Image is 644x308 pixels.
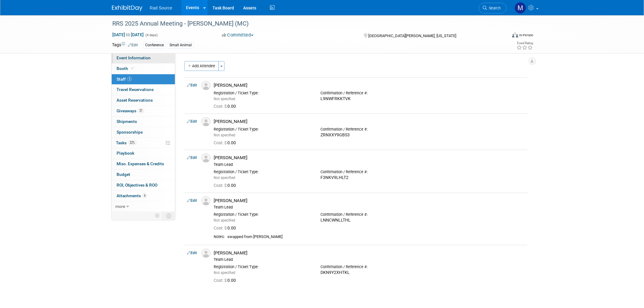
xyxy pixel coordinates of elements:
[214,212,311,217] div: Registration / Ticket Type:
[117,98,153,103] span: Asset Reservations
[112,117,175,127] a: Shipments
[214,264,311,269] div: Registration / Ticket Type:
[214,257,525,262] div: Team Lead
[214,170,311,174] div: Registration / Ticket Type:
[214,140,227,145] span: Cost: $
[145,33,158,37] span: (4 days)
[471,32,534,41] div: Event Format
[214,278,227,283] span: Cost: $
[214,104,227,109] span: Cost: $
[112,170,175,180] a: Budget
[320,175,418,180] div: F3NKV9LHLT2
[517,42,533,45] div: Event Rating
[227,234,525,240] div: swapped from [PERSON_NAME]
[214,82,525,88] div: [PERSON_NAME]
[214,226,227,230] span: Cost: $
[117,108,144,113] span: Giveaways
[112,201,175,212] a: more
[117,130,143,135] span: Sponsorships
[112,64,175,74] a: Booth
[117,172,130,177] span: Budget
[519,33,534,37] div: In-Person
[214,205,525,210] div: Team Lead
[220,32,256,38] button: Committed
[117,183,157,187] span: ROI, Objectives & ROO
[112,180,175,191] a: ROI, Objectives & ROO
[112,148,175,159] a: Playbook
[214,183,227,188] span: Cost: $
[112,159,175,169] a: Misc. Expenses & Credits
[112,106,175,116] a: Giveaways21
[112,74,175,85] a: Staff5
[214,97,235,101] span: Not specified
[214,104,238,109] span: 0.00
[125,32,131,37] span: to
[201,196,211,205] img: Associate-Profile-5.png
[214,127,311,132] div: Registration / Ticket Type:
[112,138,175,148] a: Tasks22%
[163,212,175,220] td: Toggle Event Tabs
[479,3,507,13] a: Search
[515,2,526,14] img: Melissa Conboy
[112,191,175,201] a: Attachments6
[320,96,418,102] div: L9NWFRKKTVK
[112,53,175,63] a: Event Information
[320,264,418,269] div: Confirmation / Reference #:
[138,108,144,113] span: 21
[201,249,211,258] img: Associate-Profile-5.png
[214,133,235,137] span: Not specified
[201,117,211,126] img: Associate-Profile-5.png
[117,77,132,82] span: Staff
[214,198,525,204] div: [PERSON_NAME]
[117,55,151,60] span: Event Information
[187,156,197,160] a: Edit
[320,212,418,217] div: Confirmation / Reference #:
[214,91,311,96] div: Registration / Ticket Type:
[320,127,418,132] div: Confirmation / Reference #:
[112,85,175,95] a: Travel Reservations
[512,33,518,37] img: Format-Inperson.png
[214,250,525,256] div: [PERSON_NAME]
[214,119,525,124] div: [PERSON_NAME]
[214,183,238,188] span: 0.00
[127,77,132,81] span: 5
[187,119,197,124] a: Edit
[214,234,225,239] div: Notes:
[117,66,135,71] span: Booth
[320,132,418,138] div: ZRNXXY9GBS3
[184,61,219,71] button: Add Attendee
[320,170,418,174] div: Confirmation / Reference #:
[214,176,235,180] span: Not specified
[187,198,197,203] a: Edit
[115,204,125,209] span: more
[128,43,138,47] a: Edit
[150,5,172,10] span: Rad Source
[214,140,238,145] span: 0.00
[368,33,456,38] span: [GEOGRAPHIC_DATA][PERSON_NAME], [US_STATE]
[112,5,142,11] img: ExhibitDay
[214,155,525,161] div: [PERSON_NAME]
[117,161,164,166] span: Misc. Expenses & Credits
[117,119,137,124] span: Shipments
[112,42,138,49] td: Tags
[143,42,166,48] div: Conference
[487,6,501,10] span: Search
[214,278,238,283] span: 0.00
[117,87,154,92] span: Travel Reservations
[112,127,175,138] a: Sponsorships
[152,212,163,220] td: Personalize Event Tab Strip
[110,18,498,29] div: RRS 2025 Annual Meeting - [PERSON_NAME] (MC)
[201,153,211,163] img: Associate-Profile-5.png
[320,270,418,275] div: DKN9Y2XHTKL
[187,251,197,255] a: Edit
[214,271,235,275] span: Not specified
[201,81,211,90] img: Associate-Profile-5.png
[214,226,238,230] span: 0.00
[168,42,194,48] div: Small Animal
[112,95,175,106] a: Asset Reservations
[128,140,136,145] span: 22%
[117,151,134,156] span: Playbook
[117,193,147,198] span: Attachments
[112,32,144,37] span: [DATE] [DATE]
[320,218,418,223] div: LNNCWNLLTHL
